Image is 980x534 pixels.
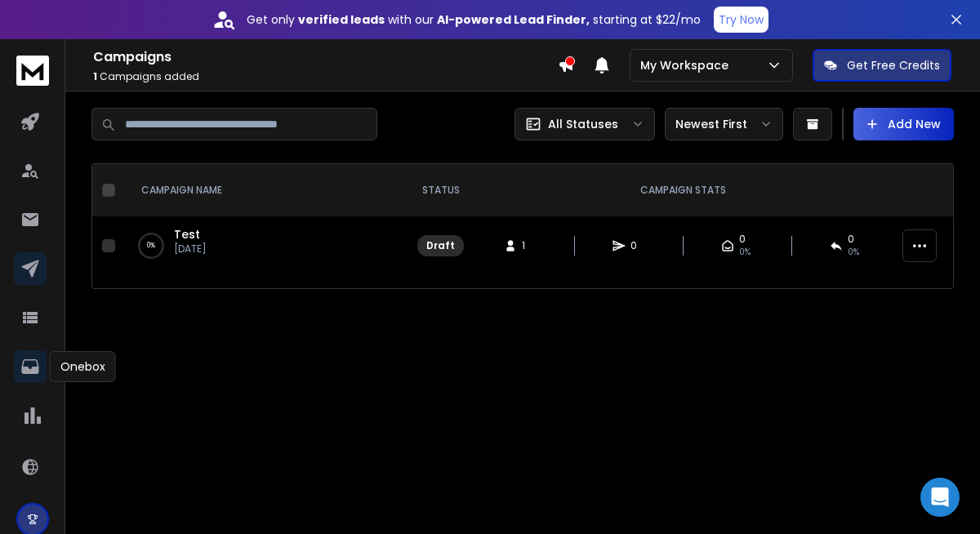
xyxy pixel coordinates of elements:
[93,70,558,83] p: Campaigns added
[93,47,558,67] h1: Campaigns
[147,238,155,254] p: 0 %
[122,216,408,275] td: 0%Test[DATE]
[247,11,701,28] p: Get only with our starting at $22/mo
[122,164,408,216] th: CAMPAIGN NAME
[739,233,746,246] span: 0
[719,11,764,28] p: Try Now
[16,56,49,86] img: logo
[522,239,538,252] span: 1
[630,239,647,252] span: 0
[474,164,893,216] th: CAMPAIGN STATS
[93,69,97,83] span: 1
[853,108,954,140] button: Add New
[50,351,116,382] div: Onebox
[298,11,385,28] strong: verified leads
[739,246,751,259] span: 0%
[714,7,768,33] button: Try Now
[848,233,854,246] span: 0
[437,11,590,28] strong: AI-powered Lead Finder,
[813,49,951,82] button: Get Free Credits
[174,226,200,243] a: Test
[640,57,735,73] p: My Workspace
[665,108,783,140] button: Newest First
[847,57,940,73] p: Get Free Credits
[426,239,455,252] div: Draft
[920,478,960,517] div: Open Intercom Messenger
[848,246,859,259] span: 0%
[174,243,207,256] p: [DATE]
[548,116,618,132] p: All Statuses
[408,164,474,216] th: STATUS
